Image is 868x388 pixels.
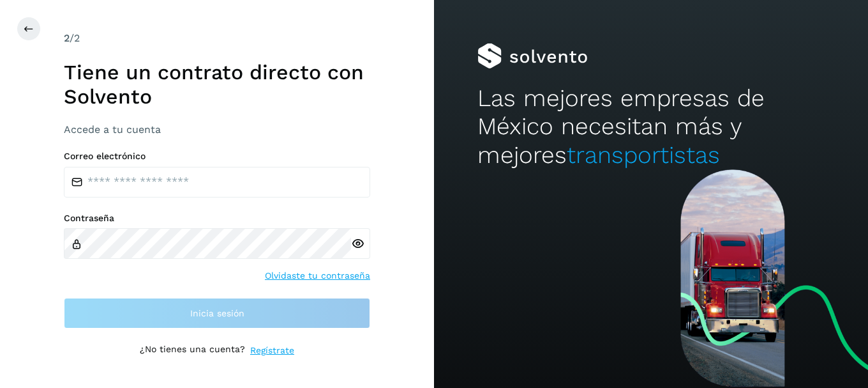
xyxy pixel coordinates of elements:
[64,298,370,329] button: Inicia sesión
[265,269,370,283] a: Olvidaste tu contraseña
[64,151,370,162] label: Correo electrónico
[64,32,70,44] span: 2
[250,344,294,357] a: Regístrate
[567,141,720,169] span: transportistas
[190,309,244,318] span: Inicia sesión
[140,344,245,357] p: ¿No tienes una cuenta?
[477,84,825,169] h2: Las mejores empresas de México necesitan más y mejores
[64,213,370,224] label: Contraseña
[64,60,370,109] h1: Tiene un contrato directo con Solvento
[64,123,370,136] h3: Accede a tu cuenta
